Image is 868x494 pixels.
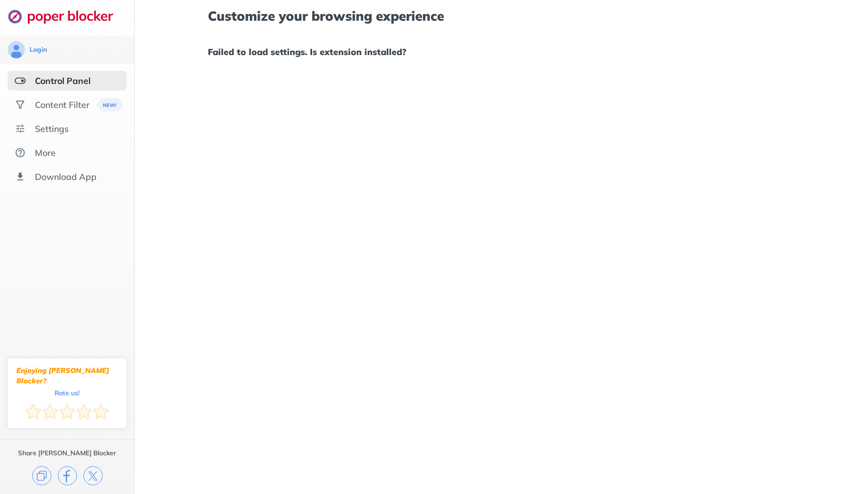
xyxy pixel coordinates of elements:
[15,75,26,86] img: features-selected.svg
[8,41,25,58] img: avatar.svg
[32,466,51,485] img: copy.svg
[208,9,794,23] h1: Customize your browsing experience
[29,45,47,54] div: Login
[8,9,125,24] img: logo-webpage.svg
[35,99,89,110] div: Content Filter
[208,45,794,59] h1: Failed to load settings. Is extension installed?
[18,449,116,457] div: Share [PERSON_NAME] Blocker
[83,466,103,485] img: x.svg
[15,123,26,134] img: settings.svg
[16,365,118,386] div: Enjoying [PERSON_NAME] Blocker?
[15,171,26,182] img: download-app.svg
[35,75,91,86] div: Control Panel
[55,390,80,395] div: Rate us!
[35,147,56,158] div: More
[35,171,97,182] div: Download App
[15,99,26,110] img: social.svg
[15,147,26,158] img: about.svg
[94,98,121,112] img: menuBanner.svg
[35,123,69,134] div: Settings
[58,466,77,485] img: facebook.svg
